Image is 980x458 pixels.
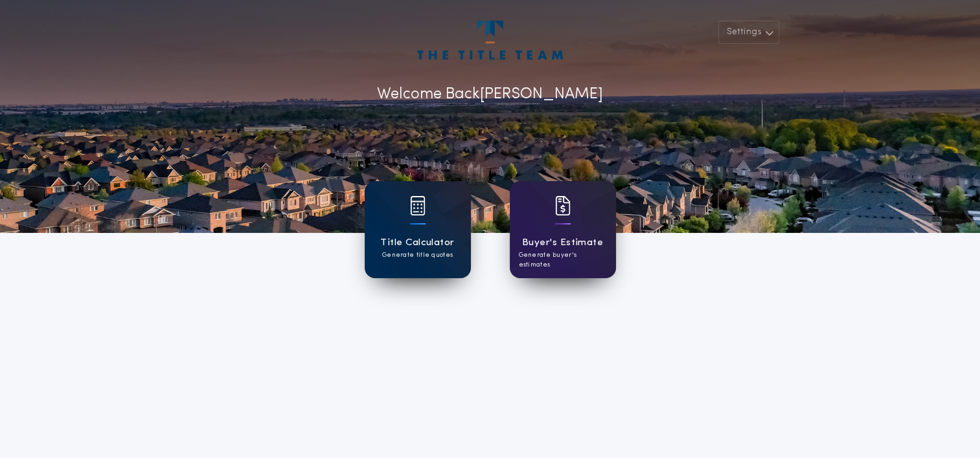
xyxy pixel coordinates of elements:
img: card icon [410,196,426,215]
p: Welcome Back [PERSON_NAME] [377,83,603,106]
h1: Title Calculator [380,235,454,250]
p: Generate buyer's estimates [519,250,607,270]
img: account-logo [417,21,562,60]
button: Settings [718,21,779,44]
a: card iconTitle CalculatorGenerate title quotes [365,181,471,278]
a: card iconBuyer's EstimateGenerate buyer's estimates [510,181,616,278]
img: card icon [555,196,571,215]
h1: Buyer's Estimate [522,235,603,250]
p: Generate title quotes [382,250,453,260]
